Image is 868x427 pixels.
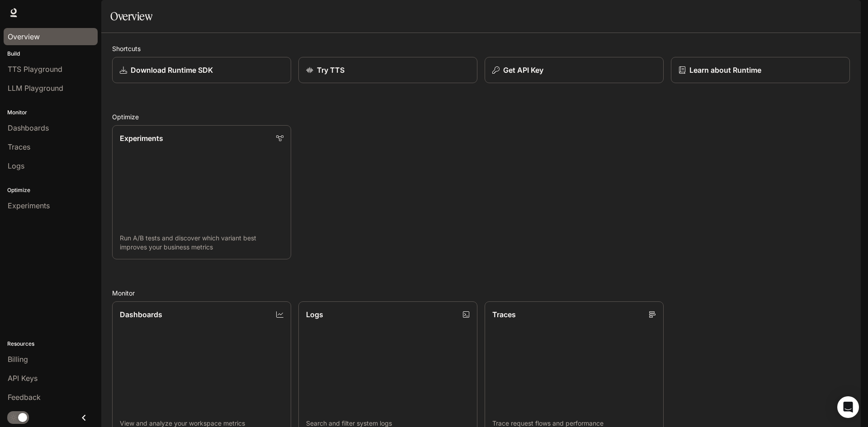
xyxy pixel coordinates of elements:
[671,57,850,83] a: Learn about Runtime
[298,57,477,83] a: Try TTS
[120,234,283,252] p: Run A/B tests and discover which variant best improves your business metrics
[131,65,213,75] p: Download Runtime SDK
[112,57,291,83] a: Download Runtime SDK
[112,288,850,298] h2: Monitor
[317,65,344,75] p: Try TTS
[112,125,291,259] a: ExperimentsRun A/B tests and discover which variant best improves your business metrics
[120,309,162,320] p: Dashboards
[306,309,323,320] p: Logs
[837,396,859,418] div: Open Intercom Messenger
[110,7,152,25] h1: Overview
[120,133,163,144] p: Experiments
[485,57,664,83] button: Get API Key
[112,44,850,53] h2: Shortcuts
[503,65,543,75] p: Get API Key
[689,65,761,75] p: Learn about Runtime
[112,112,850,122] h2: Optimize
[492,309,516,320] p: Traces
